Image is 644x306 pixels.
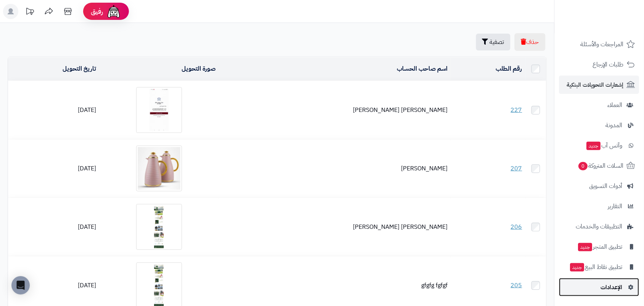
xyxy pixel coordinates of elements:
span: وآتس آب [586,140,623,151]
a: تحديثات المنصة [20,4,39,21]
td: [DATE] [8,81,99,139]
a: 207 [511,164,522,173]
div: Open Intercom Messenger [11,276,30,295]
a: تطبيق نقاط البيعجديد [559,258,639,276]
a: السلات المتروكة0 [559,157,639,175]
span: طلبات الإرجاع [593,59,624,70]
button: تصفية [476,34,510,50]
span: التقارير [608,201,623,212]
a: اسم صاحب الحساب [397,64,448,73]
a: تطبيق المتجرجديد [559,238,639,256]
a: التقارير [559,197,639,215]
img: غيث غيث [136,146,182,191]
a: الإعدادات [559,278,639,296]
span: 0 [578,162,588,171]
span: إشعارات التحويلات البنكية [567,79,624,90]
button: حذف [515,33,546,51]
span: الإعدادات [601,282,623,293]
span: السلات المتروكة [578,160,624,171]
td: [DATE] [8,139,99,198]
span: تطبيق المتجر [578,241,623,252]
a: المراجعات والأسئلة [559,35,639,53]
a: رقم الطلب [496,64,522,73]
span: أدوات التسويق [589,181,623,191]
img: Ghith Ghith [136,204,182,250]
span: تصفية [490,37,504,47]
a: تاريخ التحويل [63,64,96,73]
a: التطبيقات والخدمات [559,217,639,236]
a: 205 [511,281,522,290]
a: 206 [511,222,522,232]
a: المدونة [559,116,639,134]
a: 227 [511,105,522,115]
a: أدوات التسويق [559,177,639,195]
span: تطبيق نقاط البيع [570,262,623,272]
span: المدونة [606,120,623,131]
a: وآتس آبجديد [559,136,639,155]
span: جديد [570,263,584,272]
a: العملاء [559,96,639,114]
img: logo-2.png [592,7,637,23]
img: Ghith Ghith [136,87,182,133]
span: العملاء [608,100,623,110]
td: [PERSON_NAME] [219,139,451,198]
td: [DATE] [8,198,99,256]
a: طلبات الإرجاع [559,55,639,74]
td: [PERSON_NAME] [PERSON_NAME] [219,81,451,139]
span: جديد [578,243,592,251]
a: إشعارات التحويلات البنكية [559,76,639,94]
td: [PERSON_NAME] [PERSON_NAME] [219,198,451,256]
span: التطبيقات والخدمات [576,221,623,232]
a: صورة التحويل [182,64,216,73]
img: ai-face.png [106,4,121,19]
span: رفيق [91,7,103,16]
span: المراجعات والأسئلة [581,39,624,50]
span: جديد [587,142,601,150]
